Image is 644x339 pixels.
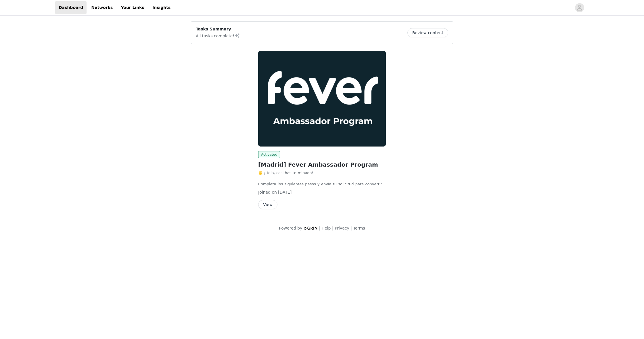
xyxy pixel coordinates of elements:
[149,1,174,14] a: Insights
[322,226,331,230] a: Help
[304,226,318,230] img: logo
[258,200,277,209] button: View
[407,28,448,37] button: Review content
[577,3,582,12] div: avatar
[258,151,280,158] span: Activated
[88,1,116,14] a: Networks
[258,203,277,207] a: View
[335,226,349,230] a: Privacy
[279,226,302,230] span: Powered by
[258,190,277,194] span: Joined on
[258,170,386,176] p: 🖐️ ¡Hola, casi has terminado!
[258,160,386,169] h2: [Madrid] Fever Ambassador Program
[55,1,87,14] a: Dashboard
[278,190,292,194] span: [DATE]
[196,26,240,32] p: Tasks Summary
[319,226,321,230] span: |
[196,32,240,39] p: All tasks complete!
[117,1,148,14] a: Your Links
[350,226,352,230] span: |
[258,181,386,187] p: Completa los siguientes pasos y envía tu solicitud para convertirte en Fever Ambassador (3 minuto...
[353,226,365,230] a: Terms
[258,51,386,147] img: Fever Ambassadors
[332,226,333,230] span: |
